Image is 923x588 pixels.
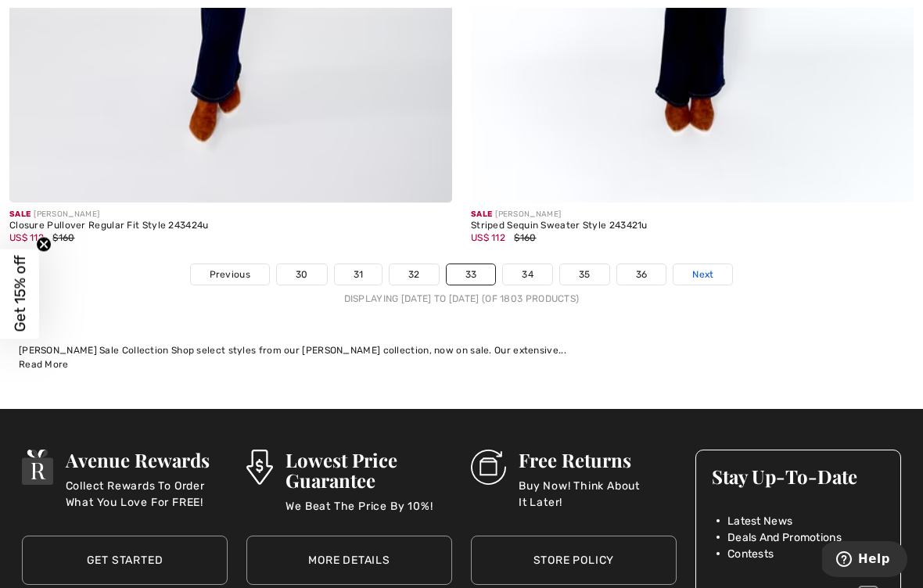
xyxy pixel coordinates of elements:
[712,466,885,486] h3: Stay Up-To-Date
[19,359,69,370] span: Read More
[471,220,914,231] div: Striped Sequin Sweater Style 243421u
[519,478,677,509] p: Buy Now! Think About It Later!
[673,264,732,285] a: Next
[727,513,792,529] span: Latest News
[471,536,677,585] a: Store Policy
[447,264,496,285] a: 33
[617,264,666,285] a: 36
[471,232,505,243] span: US$ 112
[560,264,609,285] a: 35
[471,450,506,485] img: Free Returns
[210,267,250,281] span: Previous
[22,450,53,485] img: Avenue Rewards
[471,210,492,219] span: Sale
[246,450,273,485] img: Lowest Price Guarantee
[191,264,269,285] a: Previous
[822,541,907,580] iframe: Opens a widget where you can find more information
[19,343,904,357] div: [PERSON_NAME] Sale Collection Shop select styles from our [PERSON_NAME] collection, now on sale. ...
[11,256,29,332] span: Get 15% off
[66,478,228,509] p: Collect Rewards To Order What You Love For FREE!
[66,450,228,470] h3: Avenue Rewards
[727,529,842,546] span: Deals And Promotions
[514,232,536,243] span: $160
[727,546,774,562] span: Contests
[22,536,228,585] a: Get Started
[390,264,439,285] a: 32
[471,209,914,220] div: [PERSON_NAME]
[9,210,31,219] span: Sale
[36,237,52,253] button: Close teaser
[286,498,452,529] p: We Beat The Price By 10%!
[286,450,452,490] h3: Lowest Price Guarantee
[503,264,552,285] a: 34
[9,232,44,243] span: US$ 112
[692,267,713,281] span: Next
[277,264,327,285] a: 30
[335,264,382,285] a: 31
[519,450,677,470] h3: Free Returns
[9,220,452,231] div: Closure Pullover Regular Fit Style 243424u
[52,232,74,243] span: $160
[246,536,452,585] a: More Details
[9,209,452,220] div: [PERSON_NAME]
